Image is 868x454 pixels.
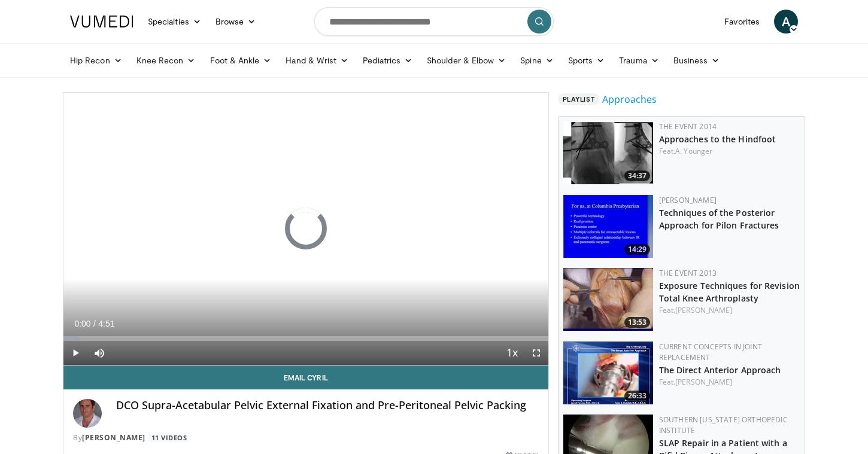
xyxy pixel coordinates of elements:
[563,195,653,258] a: 14:29
[63,93,548,365] video-js: Video Player
[659,121,717,132] a: The Event 2014
[563,342,653,404] img: -HDyPxAMiGEr7NQ34xMDoxOjBwO2Ktvk.150x105_q85_crop-smart_upscale.jpg
[675,305,732,315] a: [PERSON_NAME]
[129,48,203,72] a: Knee Recon
[420,48,513,72] a: Shoulder & Elbow
[659,133,776,145] a: Approaches to the Hindfoot
[563,121,653,184] a: 34:37
[513,48,560,72] a: Spine
[147,432,191,443] a: 11 Videos
[624,244,650,255] span: 14:29
[612,48,666,72] a: Trauma
[659,377,800,388] div: Feat.
[659,195,717,205] a: [PERSON_NAME]
[74,319,90,328] span: 0:00
[63,365,548,389] a: Email Cyril
[563,342,653,404] a: 26:33
[563,195,653,258] img: bKdxKv0jK92UJBOH4xMDoxOjB1O8AjAz.150x105_q85_crop-smart_upscale.jpg
[659,305,800,316] div: Feat.
[203,48,279,72] a: Foot & Ankle
[624,317,650,328] span: 13:53
[717,10,767,33] a: Favorites
[659,280,800,304] a: Exposure Techniques for Revision Total Knee Arthroplasty
[116,399,539,412] h4: DCO Supra-Acetabular Pelvic External Fixation and Pre-Peritoneal Pelvic Packing
[675,377,732,387] a: [PERSON_NAME]
[563,268,653,331] img: 16d600b7-4875-420c-b295-1ea96c16a48f.150x105_q85_crop-smart_upscale.jpg
[63,341,87,365] button: Play
[563,268,653,331] a: 13:53
[73,432,539,443] div: By
[659,364,781,376] a: The Direct Anterior Approach
[624,170,650,181] span: 34:37
[208,10,263,33] a: Browse
[659,207,779,231] a: Techniques of the Posterior Approach for Pilon Fractures
[63,336,548,341] div: Progress Bar
[73,399,102,428] img: Avatar
[659,342,762,362] a: Current Concepts in Joint Replacement
[70,16,133,28] img: VuMedi Logo
[602,92,657,106] a: Approaches
[500,341,524,365] button: Playback Rate
[93,319,96,328] span: /
[624,391,650,401] span: 26:33
[82,432,145,443] a: [PERSON_NAME]
[659,146,800,157] div: Feat.
[774,10,798,33] a: A
[524,341,548,365] button: Fullscreen
[561,48,612,72] a: Sports
[141,10,208,33] a: Specialties
[659,415,788,435] a: Southern [US_STATE] Orthopedic Institute
[87,341,111,365] button: Mute
[558,93,600,105] span: Playlist
[356,48,420,72] a: Pediatrics
[98,319,114,328] span: 4:51
[666,48,727,72] a: Business
[314,7,554,36] input: Search topics, interventions
[563,121,653,184] img: J9XehesEoQgsycYX4xMDoxOmtxOwKG7D.150x105_q85_crop-smart_upscale.jpg
[659,268,717,278] a: The Event 2013
[675,146,712,156] a: A. Younger
[63,48,129,72] a: Hip Recon
[278,48,356,72] a: Hand & Wrist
